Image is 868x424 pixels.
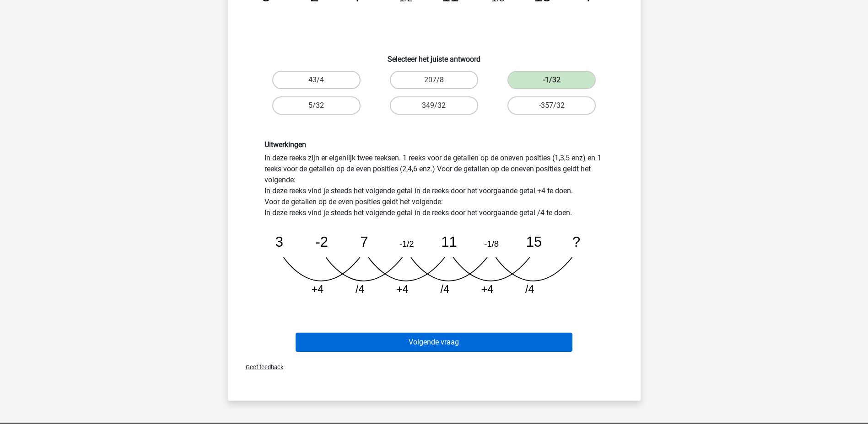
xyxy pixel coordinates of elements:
label: -1/32 [507,71,596,89]
tspan: -1/2 [399,239,414,249]
tspan: -2 [315,234,328,250]
label: 5/32 [272,96,361,115]
label: 207/8 [390,71,478,89]
tspan: +4 [481,283,493,295]
tspan: -1/8 [484,239,499,249]
label: -357/32 [507,96,596,115]
label: 349/32 [390,96,478,115]
h6: Selecteer het juiste antwoord [243,48,626,64]
tspan: 11 [441,234,457,250]
h6: Uitwerkingen [264,140,604,149]
span: Geef feedback [238,364,283,371]
tspan: ? [572,234,580,250]
label: 43/4 [272,71,361,89]
button: Volgende vraag [296,333,572,352]
tspan: 3 [275,234,283,250]
div: In deze reeks zijn er eigenlijk twee reeksen. 1 reeks voor de getallen op de oneven posities (1,3... [258,140,611,303]
tspan: 7 [360,234,368,250]
tspan: /4 [356,283,364,295]
tspan: +4 [311,283,323,295]
tspan: /4 [440,283,449,295]
tspan: 15 [526,234,541,250]
tspan: +4 [396,283,409,295]
tspan: /4 [525,283,534,295]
